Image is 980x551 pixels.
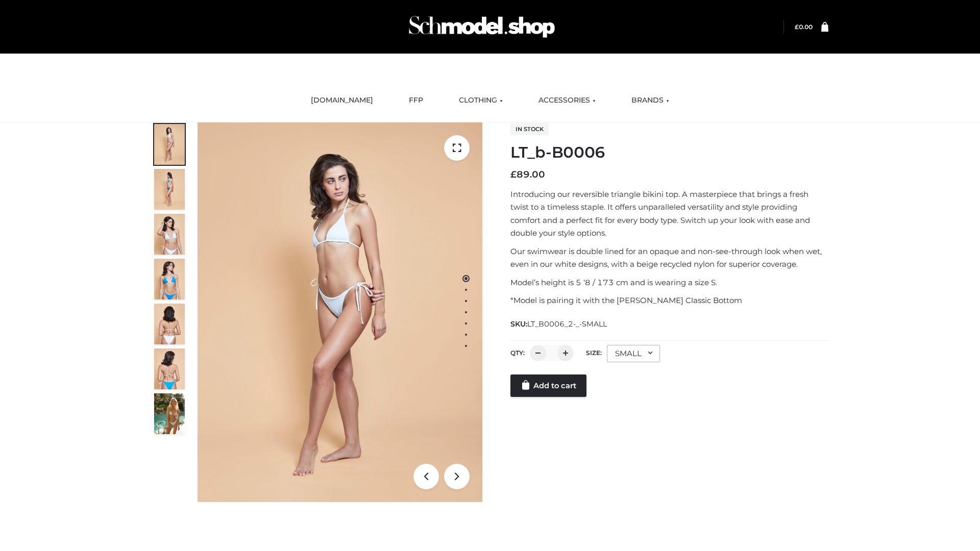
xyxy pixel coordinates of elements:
a: Add to cart [510,374,586,397]
img: ArielClassicBikiniTop_CloudNine_AzureSky_OW114ECO_1-scaled.jpg [154,124,185,165]
img: Arieltop_CloudNine_AzureSky2.jpg [154,393,185,434]
a: [DOMAIN_NAME] [303,89,381,112]
a: CLOTHING [451,89,510,112]
a: ACCESSORIES [531,89,603,112]
a: £0.00 [795,23,813,31]
a: FFP [401,89,431,112]
bdi: 0.00 [795,23,813,31]
bdi: 89.00 [510,169,545,180]
span: LT_B0006_2-_-SMALL [527,319,607,329]
p: Our swimwear is double lined for an opaque and non-see-through look when wet, even in our white d... [510,245,828,271]
span: In stock [510,123,549,135]
img: ArielClassicBikiniTop_CloudNine_AzureSky_OW114ECO_7-scaled.jpg [154,304,185,344]
span: £ [795,23,799,31]
label: Size: [586,349,602,357]
img: ArielClassicBikiniTop_CloudNine_AzureSky_OW114ECO_3-scaled.jpg [154,214,185,255]
img: ArielClassicBikiniTop_CloudNine_AzureSky_OW114ECO_4-scaled.jpg [154,259,185,299]
img: ArielClassicBikiniTop_CloudNine_AzureSky_OW114ECO_1 [198,122,482,502]
span: £ [510,169,517,180]
a: BRANDS [624,89,677,112]
p: Introducing our reversible triangle bikini top. A masterpiece that brings a fresh twist to a time... [510,188,828,240]
h1: LT_b-B0006 [510,143,828,162]
p: Model’s height is 5 ‘8 / 173 cm and is wearing a size S. [510,276,828,289]
img: ArielClassicBikiniTop_CloudNine_AzureSky_OW114ECO_8-scaled.jpg [154,348,185,389]
img: Schmodel Admin 964 [405,7,558,47]
span: SKU: [510,318,608,330]
p: *Model is pairing it with the [PERSON_NAME] Classic Bottom [510,294,828,307]
div: SMALL [607,345,660,362]
label: QTY: [510,349,525,357]
img: ArielClassicBikiniTop_CloudNine_AzureSky_OW114ECO_2-scaled.jpg [154,169,185,210]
